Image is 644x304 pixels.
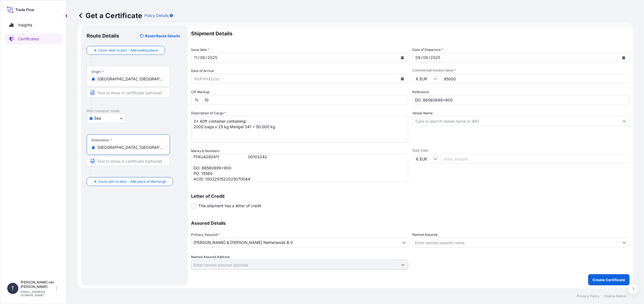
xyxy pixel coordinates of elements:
[619,53,628,62] button: Calendar
[87,109,182,113] p: Main transport mode
[18,36,39,42] p: Certificates
[413,68,630,73] span: Commercial Invoice Value
[398,74,407,83] button: Calendar
[91,70,104,74] div: Origin
[430,54,441,61] div: year,
[199,54,206,61] div: month,
[413,95,630,105] input: Enter booking reference
[191,110,226,116] label: Description of Cargo
[191,232,220,238] span: Primary Assured
[87,33,119,39] p: Route Details
[201,75,209,82] div: month,
[423,54,429,61] div: month,
[87,88,170,98] input: Text to appear on certificate
[97,145,163,150] input: Destination
[413,238,620,248] input: Assured Name
[200,75,201,82] div: /
[198,54,199,61] div: /
[21,290,55,297] p: [EMAIL_ADDRESS][DOMAIN_NAME]
[413,232,438,238] label: Named Assured
[98,48,158,53] span: Cover door to port - Add loading place
[191,26,630,41] p: Shipment Details
[194,75,200,82] div: day,
[98,179,166,184] span: Cover port to door - Add place of discharge
[593,277,625,283] p: Create Certificate
[78,11,142,20] p: Get a Certificate
[413,47,443,53] span: Date of Departure
[202,95,408,105] input: Enter percentage between 0 and 10%
[619,238,629,248] button: Show suggestions
[206,54,207,61] div: /
[191,194,630,198] p: Letter of Credit
[191,148,219,154] label: Marks & Numbers
[194,54,198,61] div: day,
[145,33,180,39] p: Reset Route Details
[97,76,163,82] input: Origin
[5,19,62,31] a: Insights
[210,75,220,82] div: year,
[398,260,408,270] button: Show suggestions
[191,47,209,53] span: Issue date
[413,116,620,126] input: Type to search vessel name or IMO
[440,154,630,164] input: Enter amount
[413,148,630,153] span: Duty Cost
[87,46,165,55] button: Cover door to port - Add loading place
[94,115,101,121] span: Sea
[413,89,429,95] label: Reference
[191,221,630,225] p: Assured Details
[194,240,294,245] span: [PERSON_NAME] & [PERSON_NAME] Netherlands B.V.
[87,156,170,166] input: Text to appear on certificate
[413,110,433,116] label: Vessel Name
[191,68,214,74] span: Date of Arrival
[191,89,209,95] label: CIF Markup
[191,238,408,248] button: [PERSON_NAME] & [PERSON_NAME] Netherlands B.V.
[191,95,202,105] div: %
[191,260,398,270] input: Named Assured Address
[11,286,14,291] span: T
[415,54,421,61] div: day,
[398,53,407,62] button: Calendar
[207,54,218,61] div: year,
[198,203,261,209] span: This shipment has a letter of credit
[421,54,423,61] div: /
[87,177,173,186] button: Cover port to door - Add place of discharge
[5,33,62,45] a: Certificates
[18,22,32,28] p: Insights
[577,294,600,298] a: Privacy Policy
[21,280,55,289] p: [PERSON_NAME] van [PERSON_NAME]
[604,294,626,298] a: Cookie Notice
[588,274,630,285] button: Create Certificate
[429,54,430,61] div: /
[209,75,210,82] div: /
[191,254,230,260] label: Named Assured Address
[87,113,126,123] button: Select transport
[440,74,630,84] input: Enter amount
[91,138,112,142] div: Destination
[144,13,169,18] p: Policy Details
[137,31,182,40] button: Reset Route Details
[619,116,629,126] button: Show suggestions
